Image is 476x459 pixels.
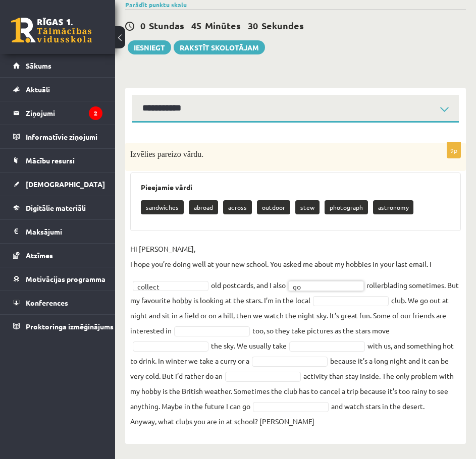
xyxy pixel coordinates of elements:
span: Motivācijas programma [26,274,105,283]
a: Informatīvie ziņojumi [13,125,102,148]
span: 0 [140,20,145,31]
span: Izvēlies pareizo vārdu. [130,150,203,158]
a: Digitālie materiāli [13,196,102,219]
p: 9p [447,142,461,158]
legend: Informatīvie ziņojumi [26,125,102,148]
span: Aktuāli [26,85,50,94]
span: Sekundes [261,20,304,31]
span: Sākums [26,61,51,70]
p: photograph [325,200,368,214]
h3: Pieejamie vārdi [141,183,450,192]
a: Rīgas 1. Tālmācības vidusskola [11,18,92,43]
a: Maksājumi [13,220,102,243]
span: Mācību resursi [26,156,75,165]
span: Digitālie materiāli [26,203,86,212]
span: Atzīmes [26,251,53,260]
button: Iesniegt [128,40,171,54]
fieldset: old postcards, and I also rollerblading sometimes. But my favourite hobby is looking at the stars... [130,241,461,429]
legend: Maksājumi [26,220,102,243]
p: stew [295,200,320,214]
a: Atzīmes [13,244,102,267]
p: abroad [189,200,218,214]
a: Rakstīt skolotājam [174,40,265,54]
a: Sākums [13,54,102,77]
p: astronomy [373,200,413,214]
a: Motivācijas programma [13,267,102,291]
a: Konferences [13,291,102,314]
a: Parādīt punktu skalu [125,1,187,9]
a: [DEMOGRAPHIC_DATA] [13,173,102,196]
p: sandwiches [141,200,184,214]
span: Konferences [26,298,68,307]
a: Mācību resursi [13,149,102,172]
a: Aktuāli [13,78,102,101]
p: Hi [PERSON_NAME], I hope you’re doing well at your new school. You asked me about my hobbies in y... [130,241,432,271]
i: 2 [89,106,102,120]
span: 45 [191,20,201,31]
span: Minūtes [205,20,241,31]
span: go [293,281,350,292]
span: Stundas [149,20,184,31]
span: 30 [248,20,258,31]
span: [DEMOGRAPHIC_DATA] [26,180,105,189]
a: go [288,281,364,291]
a: collect [133,281,208,291]
a: Proktoringa izmēģinājums [13,315,102,338]
a: Ziņojumi2 [13,101,102,125]
span: Proktoringa izmēģinājums [26,322,114,331]
legend: Ziņojumi [26,101,102,125]
p: outdoor [257,200,290,214]
p: across [223,200,252,214]
span: collect [137,281,195,292]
